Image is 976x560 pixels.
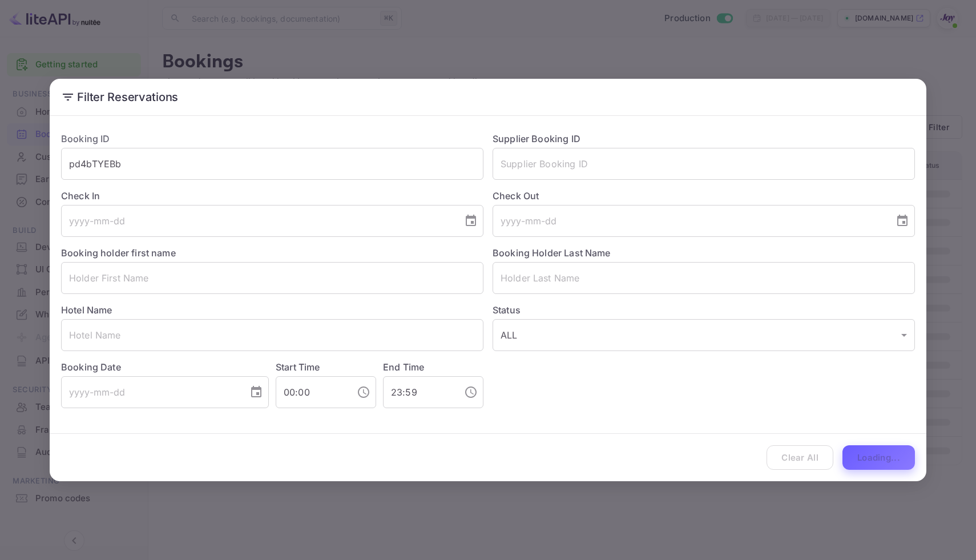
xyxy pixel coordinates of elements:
[493,148,915,180] input: Supplier Booking ID
[493,262,915,294] input: Holder Last Name
[891,210,914,232] button: Choose date
[61,304,112,316] label: Hotel Name
[61,319,483,351] input: Hotel Name
[493,319,915,351] div: ALL
[276,376,348,408] input: hh:mm
[459,210,482,232] button: Choose date
[493,189,915,203] label: Check Out
[493,303,915,317] label: Status
[61,360,269,374] label: Booking Date
[61,148,483,180] input: Booking ID
[61,205,455,237] input: yyyy-mm-dd
[493,247,611,259] label: Booking Holder Last Name
[383,361,424,373] label: End Time
[493,205,886,237] input: yyyy-mm-dd
[61,247,176,259] label: Booking holder first name
[383,376,455,408] input: hh:mm
[61,262,483,294] input: Holder First Name
[493,133,580,144] label: Supplier Booking ID
[61,133,110,144] label: Booking ID
[61,189,483,203] label: Check In
[245,381,268,404] button: Choose date
[276,361,320,373] label: Start Time
[50,79,926,115] h2: Filter Reservations
[352,381,375,404] button: Choose time, selected time is 12:00 AM
[459,381,482,404] button: Choose time, selected time is 11:59 PM
[61,376,240,408] input: yyyy-mm-dd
